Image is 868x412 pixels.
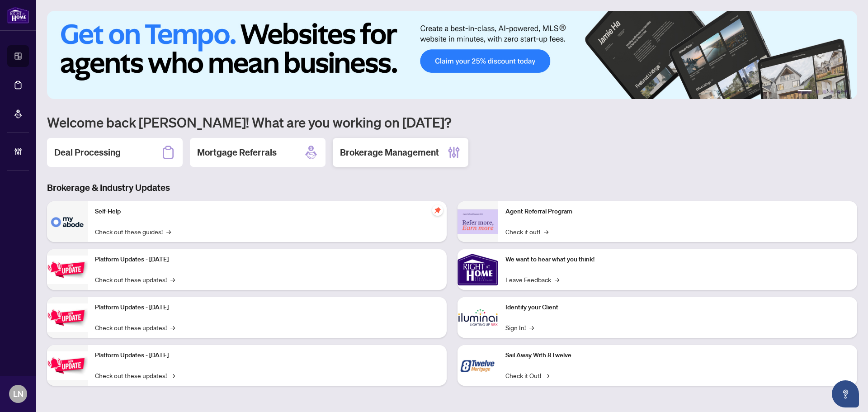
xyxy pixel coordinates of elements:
[505,370,549,380] a: Check it Out!→
[544,227,548,237] span: →
[505,350,850,360] p: Sail Away With 8Twelve
[47,11,857,99] img: Slide 0
[95,370,175,380] a: Check out these updates!→
[47,256,88,284] img: Platform Updates - July 21, 2025
[797,90,812,94] button: 1
[95,207,439,217] p: Self-Help
[340,146,439,159] h2: Brokerage Management
[170,322,175,332] span: →
[555,275,559,284] span: →
[47,181,857,194] h3: Brokerage & Industry Updates
[458,209,498,234] img: Agent Referral Program
[505,227,548,237] a: Check it out!→
[95,350,439,360] p: Platform Updates - [DATE]
[170,370,175,380] span: →
[823,90,826,94] button: 3
[545,370,549,380] span: →
[505,322,534,332] a: Sign In!→
[54,146,121,159] h2: Deal Processing
[458,345,498,386] img: Sail Away With 8Twelve
[505,303,850,313] p: Identify your Client
[830,90,834,94] button: 4
[95,303,439,313] p: Platform Updates - [DATE]
[432,205,443,216] span: pushpin
[837,90,841,94] button: 5
[47,351,88,380] img: Platform Updates - June 23, 2025
[95,275,175,284] a: Check out these updates!→
[816,90,819,94] button: 2
[95,255,439,265] p: Platform Updates - [DATE]
[458,297,498,338] img: Identify your Client
[505,255,850,265] p: We want to hear what you think!
[95,322,175,332] a: Check out these updates!→
[166,227,171,237] span: →
[47,201,88,242] img: Self-Help
[47,303,88,332] img: Platform Updates - July 8, 2025
[197,146,277,159] h2: Mortgage Referrals
[7,7,29,24] img: logo
[458,249,498,290] img: We want to hear what you think!
[13,388,24,400] span: LN
[844,90,848,94] button: 6
[505,275,559,284] a: Leave Feedback→
[47,114,857,131] h1: Welcome back [PERSON_NAME]! What are you working on [DATE]?
[170,275,175,284] span: →
[529,322,534,332] span: →
[95,227,171,237] a: Check out these guides!→
[832,380,859,407] button: Open asap
[505,207,850,217] p: Agent Referral Program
